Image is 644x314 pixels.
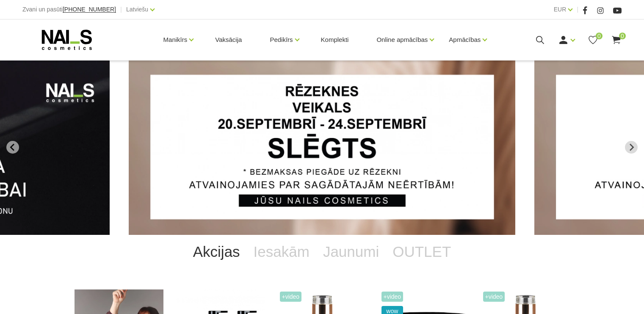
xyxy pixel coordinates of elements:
li: 1 of 14 [129,59,515,235]
span: | [120,4,122,15]
span: 0 [619,33,626,39]
span: +Video [381,292,404,302]
span: | [577,4,578,15]
a: Iesakām [247,235,316,269]
a: [PHONE_NUMBER] [63,6,116,13]
a: Komplekti [314,19,356,60]
span: +Video [483,292,505,302]
button: Next slide [625,141,638,154]
a: Vaksācija [208,19,249,60]
a: OUTLET [386,235,458,269]
a: Akcijas [186,235,247,269]
a: Jaunumi [316,235,386,269]
span: +Video [280,292,302,302]
span: [PHONE_NUMBER] [63,6,116,13]
a: Latviešu [126,4,148,14]
a: Online apmācības [376,23,428,57]
button: Go to last slide [6,141,19,154]
a: EUR [554,4,567,14]
a: 0 [588,35,598,45]
div: Zvani un pasūti [22,4,116,15]
span: 0 [596,33,603,39]
a: 0 [611,35,622,45]
a: Manikīrs [163,23,188,57]
a: Apmācības [449,23,481,57]
a: Pedikīrs [270,23,293,57]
